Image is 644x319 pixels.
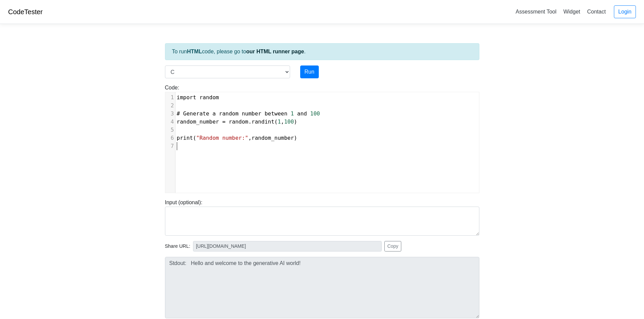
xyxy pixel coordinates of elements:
a: CodeTester [8,8,43,16]
div: 6 [165,134,175,142]
span: ( , ) [177,135,297,141]
span: and [297,110,307,117]
span: Generate [183,110,209,117]
span: a [212,110,216,117]
div: Code: [160,84,484,193]
a: Contact [585,6,609,17]
span: 1 [291,110,294,117]
div: 4 [165,118,175,126]
span: random_number [177,118,219,125]
div: 5 [165,126,175,134]
button: Run [300,65,319,78]
span: 100 [284,118,294,125]
span: between [265,110,287,117]
span: number [242,110,261,117]
span: random [199,94,219,101]
div: To run code, please go to . [165,43,479,60]
span: 1 [278,118,281,125]
strong: HTML [187,49,202,54]
div: 3 [165,110,175,118]
button: Copy [384,241,402,251]
span: . ( , ) [177,118,297,125]
div: 1 [165,94,175,102]
a: Login [614,5,636,18]
span: 100 [310,110,320,117]
span: random [229,118,248,125]
input: No share available yet [193,241,382,251]
span: "Random number:" [196,135,248,141]
span: Share URL: [165,243,190,250]
span: import [177,94,196,101]
a: Assessment Tool [513,6,559,17]
span: randint [252,118,274,125]
span: print [177,135,193,141]
span: # [177,110,180,117]
div: Input (optional): [160,198,484,236]
span: = [222,118,225,125]
span: random_number [252,135,294,141]
div: 7 [165,142,175,150]
a: Widget [560,6,583,17]
span: random [219,110,239,117]
a: our HTML runner page [246,49,304,54]
div: 2 [165,102,175,110]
